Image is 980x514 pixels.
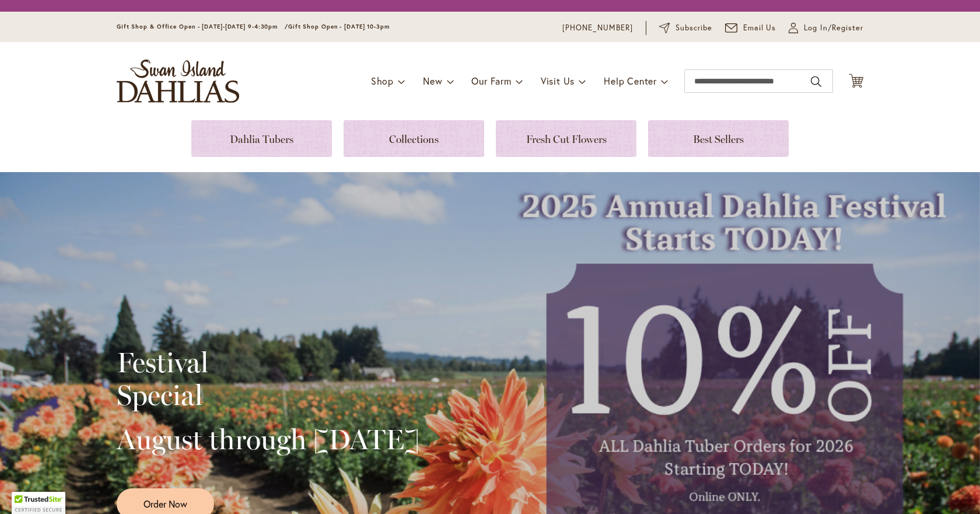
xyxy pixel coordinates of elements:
[804,22,863,34] span: Log In/Register
[562,22,633,34] a: [PHONE_NUMBER]
[288,23,390,30] span: Gift Shop Open - [DATE] 10-3pm
[811,72,821,91] button: Search
[117,60,239,103] a: store logo
[725,22,776,34] a: Email Us
[423,75,442,87] span: New
[604,75,657,87] span: Help Center
[371,75,394,87] span: Shop
[117,23,288,30] span: Gift Shop & Office Open - [DATE]-[DATE] 9-4:30pm /
[12,492,65,514] div: TrustedSite Certified
[143,497,187,510] span: Order Now
[471,75,511,87] span: Our Farm
[789,22,863,34] a: Log In/Register
[675,22,712,34] span: Subscribe
[743,22,776,34] span: Email Us
[117,423,419,456] h2: August through [DATE]
[117,346,419,411] h2: Festival Special
[541,75,575,87] span: Visit Us
[659,22,712,34] a: Subscribe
